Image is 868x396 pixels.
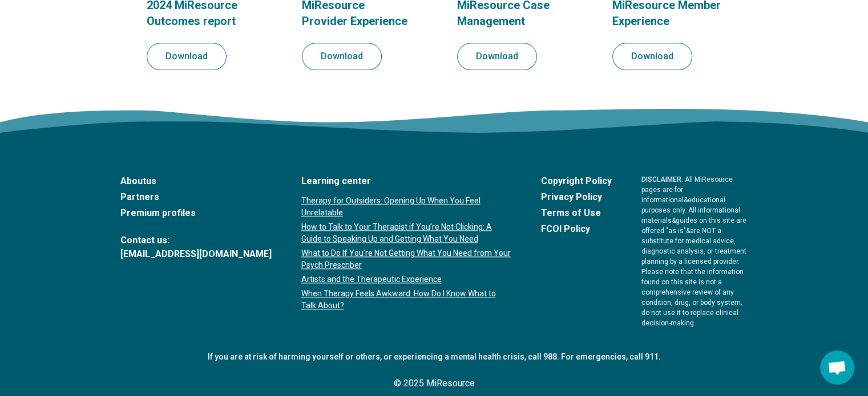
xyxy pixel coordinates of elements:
[120,190,272,204] a: Partners
[120,351,748,363] p: If you are at risk of harming yourself or others, or experiencing a mental health crisis, call 98...
[301,221,511,245] a: How to Talk to Your Therapist if You’re Not Clicking: A Guide to Speaking Up and Getting What You...
[301,247,511,271] a: What to Do If You’re Not Getting What You Need from Your Psych Prescriber
[120,377,748,390] p: © 2025 MiResource
[541,174,612,188] a: Copyright Policy
[641,174,748,328] p: : All MiResource pages are for informational & educational purposes only. All informational mater...
[302,43,382,70] button: Download
[120,234,272,247] span: Contact us:
[120,206,272,220] a: Premium profiles
[147,43,227,70] button: Download
[612,43,692,70] button: Download
[641,175,681,183] span: DISCLAIMER
[301,195,511,219] a: Therapy for Outsiders: Opening Up When You Feel Unrelatable
[120,247,272,261] a: [EMAIL_ADDRESS][DOMAIN_NAME]
[301,174,511,188] a: Learning center
[820,350,854,385] div: Open chat
[541,190,612,204] a: Privacy Policy
[457,43,537,70] button: Download
[120,174,272,188] a: Aboutus
[301,273,511,285] a: Artists and the Therapeutic Experience
[541,206,612,220] a: Terms of Use
[541,222,612,236] a: FCOI Policy
[301,288,511,312] a: When Therapy Feels Awkward: How Do I Know What to Talk About?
